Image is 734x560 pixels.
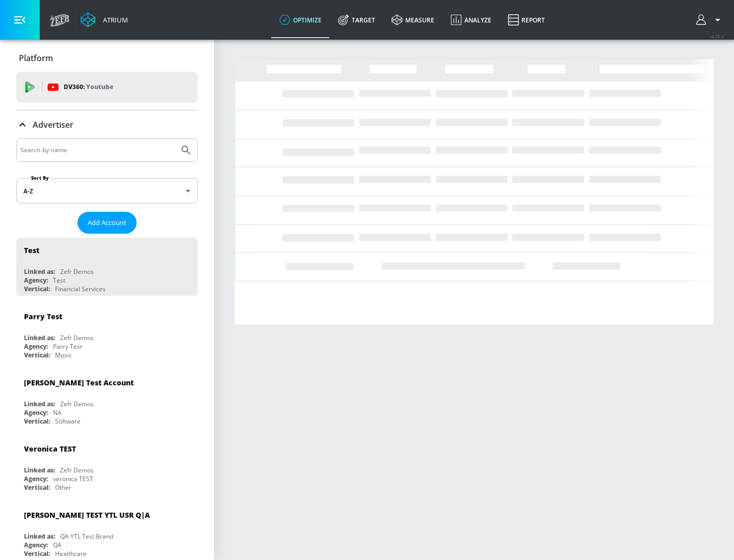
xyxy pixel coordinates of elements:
[81,12,128,27] a: Atrium
[88,217,126,229] span: Add Account
[24,342,48,351] div: Agency:
[24,483,50,492] div: Vertical:
[24,474,48,483] div: Agency:
[24,245,39,255] div: Test
[16,304,198,362] div: Parry TestLinked as:Zefr DemosAgency:Parry TestVertical:Music
[24,466,55,474] div: Linked as:
[60,532,113,541] div: QA YTL Test Brand
[77,212,137,234] button: Add Account
[16,178,198,204] div: A-Z
[33,119,73,130] p: Advertiser
[442,2,500,38] a: Analyze
[24,351,50,359] div: Vertical:
[16,370,198,428] div: [PERSON_NAME] Test AccountLinked as:Zefr DemosAgency:NAVertical:Software
[16,238,198,296] div: TestLinked as:Zefr DemosAgency:TestVertical:Financial Services
[53,276,65,285] div: Test
[24,285,50,293] div: Vertical:
[55,351,72,359] div: Music
[99,15,128,24] div: Atrium
[16,436,198,494] div: Veronica TESTLinked as:Zefr DemosAgency:veronica TESTVertical:Other
[60,466,94,474] div: Zefr Demos
[24,541,48,549] div: Agency:
[20,144,175,157] input: Search by name
[500,2,553,38] a: Report
[24,333,55,342] div: Linked as:
[24,276,48,285] div: Agency:
[64,81,113,93] p: DV360:
[24,267,55,276] div: Linked as:
[330,2,383,38] a: Target
[24,444,76,454] div: Veronica TEST
[53,541,62,549] div: QA
[24,378,134,387] div: [PERSON_NAME] Test Account
[24,408,48,417] div: Agency:
[60,400,94,408] div: Zefr Demos
[60,333,94,342] div: Zefr Demos
[271,2,330,38] a: optimize
[24,532,55,541] div: Linked as:
[55,483,71,492] div: Other
[55,417,81,426] div: Software
[60,267,94,276] div: Zefr Demos
[16,110,198,139] div: Advertiser
[710,34,724,39] span: v 4.25.4
[19,52,53,64] p: Platform
[24,312,62,321] div: Parry Test
[24,417,50,426] div: Vertical:
[53,408,62,417] div: NA
[24,400,55,408] div: Linked as:
[53,474,93,483] div: veronica TEST
[55,285,106,293] div: Financial Services
[16,44,198,72] div: Platform
[24,549,50,558] div: Vertical:
[16,72,198,102] div: DV360: Youtube
[55,549,87,558] div: Healthcare
[29,175,51,181] label: Sort By
[24,510,150,520] div: [PERSON_NAME] TEST YTL USR Q|A
[383,2,442,38] a: measure
[86,81,113,92] p: Youtube
[53,342,82,351] div: Parry Test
